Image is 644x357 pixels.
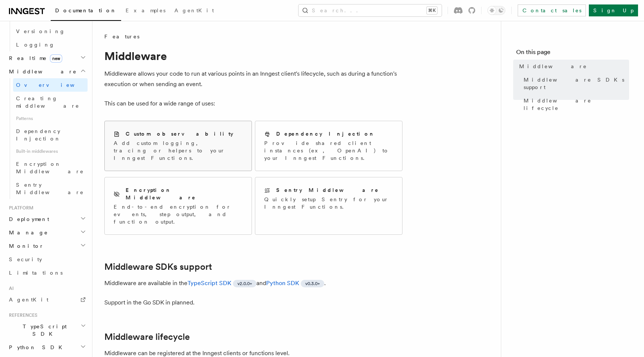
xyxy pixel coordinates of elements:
[6,285,14,291] span: AI
[6,239,88,253] button: Monitor
[276,130,375,138] h2: Dependency Injection
[6,293,88,306] a: AgentKit
[589,4,638,16] a: Sign Up
[6,341,88,354] button: Python SDK
[487,6,505,15] button: Toggle dark mode
[6,226,88,239] button: Manage
[13,178,88,199] a: Sentry Middleware
[121,2,170,20] a: Examples
[16,82,93,88] span: Overview
[114,203,243,225] p: End-to-end encryption for events, step output, and function output.
[519,63,587,70] span: Middleware
[521,73,629,94] a: Middleware SDKs support
[266,279,299,287] a: Python SDK
[264,196,393,211] p: Quickly setup Sentry for your Inngest Functions.
[13,157,88,178] a: Encryption Middleware
[6,78,88,199] div: Middleware
[6,65,88,78] button: Middleware
[6,205,34,211] span: Platform
[187,279,231,287] a: TypeScript SDK
[521,94,629,115] a: Middleware lifecycle
[170,2,218,20] a: AgentKit
[16,182,84,195] span: Sentry Middleware
[16,28,65,34] span: Versioning
[524,76,629,91] span: Middleware SDKs support
[13,113,88,124] span: Patterns
[427,7,437,14] kbd: ⌘K
[6,215,49,223] span: Deployment
[13,38,88,51] a: Logging
[114,139,243,162] p: Add custom logging, tracing or helpers to your Inngest Functions.
[50,54,62,63] span: new
[237,281,252,287] span: v2.0.0+
[16,161,84,174] span: Encryption Middleware
[6,54,62,62] span: Realtime
[6,229,48,236] span: Manage
[6,51,88,65] button: Realtimenew
[104,262,212,272] a: Middleware SDKs support
[299,4,442,16] button: Search...⌘K
[13,92,88,113] a: Creating middleware
[516,60,629,73] a: Middleware
[6,253,88,266] a: Security
[6,312,37,318] span: References
[9,270,63,276] span: Limitations
[264,139,393,162] p: Provide shared client instances (ex, OpenAI) to your Inngest Functions.
[104,69,402,89] p: Middleware allows your code to run at various points in an Inngest client's lifecycle, such as du...
[104,49,402,63] h1: Middleware
[6,242,44,250] span: Monitor
[518,4,586,16] a: Contact sales
[9,297,48,303] span: AgentKit
[305,281,320,287] span: v0.3.0+
[104,121,252,171] a: Custom observabilityAdd custom logging, tracing or helpers to your Inngest Functions.
[6,320,88,341] button: TypeScript SDK
[16,95,79,109] span: Creating middleware
[6,68,77,75] span: Middleware
[13,145,88,157] span: Built-in middlewares
[6,266,88,279] a: Limitations
[55,7,117,13] span: Documentation
[16,42,55,48] span: Logging
[255,121,402,171] a: Dependency InjectionProvide shared client instances (ex, OpenAI) to your Inngest Functions.
[9,256,42,262] span: Security
[6,212,88,226] button: Deployment
[6,344,67,351] span: Python SDK
[104,278,402,288] p: Middleware are available in the and .
[126,186,243,201] h2: Encryption Middleware
[13,25,88,38] a: Versioning
[104,297,402,308] p: Support in the Go SDK in planned.
[104,177,252,235] a: Encryption MiddlewareEnd-to-end encryption for events, step output, and function output.
[255,177,402,235] a: Sentry MiddlewareQuickly setup Sentry for your Inngest Functions.
[51,2,121,21] a: Documentation
[16,128,61,142] span: Dependency Injection
[126,130,233,138] h2: Custom observability
[13,78,88,92] a: Overview
[104,33,139,40] span: Features
[516,48,629,60] h4: On this page
[6,323,80,338] span: TypeScript SDK
[126,7,165,13] span: Examples
[13,124,88,145] a: Dependency Injection
[524,97,629,112] span: Middleware lifecycle
[104,98,402,109] p: This can be used for a wide range of uses:
[174,7,214,13] span: AgentKit
[104,332,190,342] a: Middleware lifecycle
[276,186,379,194] h2: Sentry Middleware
